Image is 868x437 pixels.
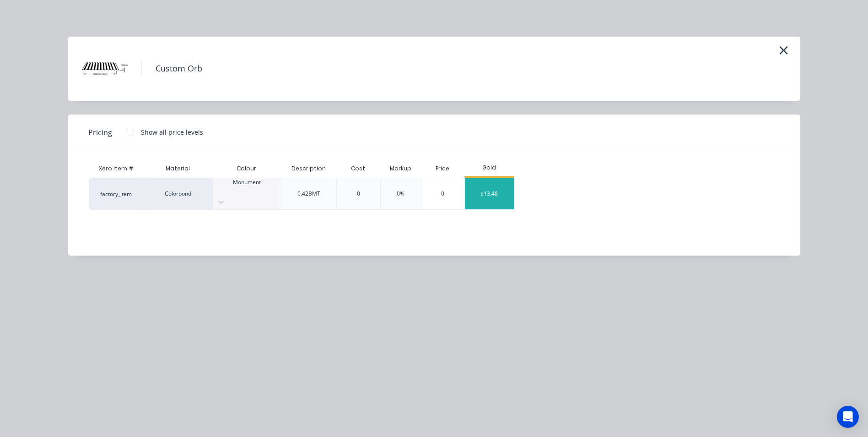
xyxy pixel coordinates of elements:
div: Markup [380,159,421,178]
div: Colorbond [144,178,212,210]
div: Monument [213,178,281,186]
img: Custom Orb [82,46,128,92]
div: 0% [397,190,404,198]
div: Xero Item # [89,159,144,178]
h4: Custom Orb [141,60,216,77]
span: Pricing [88,127,112,138]
div: Gold [464,164,514,172]
div: 0 [421,178,465,209]
div: Open Intercom Messenger [837,406,859,428]
div: Colour [212,159,281,178]
div: Description [284,157,333,180]
div: Cost [336,159,380,178]
div: Material [144,159,212,178]
div: factory_item [89,178,144,210]
div: Show all price levels [141,127,203,137]
div: $13.48 [465,178,514,209]
div: Price [421,159,465,178]
div: 0.42BMT [297,190,320,198]
div: 0 [357,190,360,198]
